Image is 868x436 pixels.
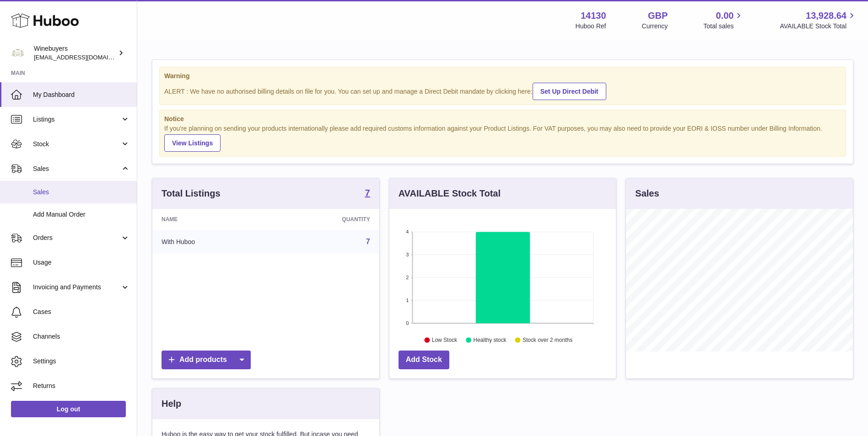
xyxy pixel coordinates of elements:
span: Sales [33,165,120,173]
strong: 14130 [581,10,606,22]
a: 7 [365,188,370,199]
text: 0 [406,320,409,326]
a: Add Stock [399,351,449,369]
a: 0.00 Total sales [703,10,744,31]
text: 4 [406,229,409,234]
a: Add products [162,351,251,369]
span: My Dashboard [33,90,130,99]
strong: Notice [164,115,841,123]
a: Log out [11,401,126,417]
img: internalAdmin-14130@internal.huboo.com [11,46,25,60]
span: 13,928.64 [806,10,846,22]
span: Sales [33,188,130,197]
span: Total sales [703,22,744,31]
span: Usage [33,258,130,267]
span: Add Manual Order [33,210,130,219]
strong: GBP [648,10,668,22]
text: 1 [406,298,409,303]
text: Low Stock [432,337,458,344]
text: Healthy stock [473,337,507,344]
th: Quantity [272,209,379,230]
span: Settings [33,357,130,366]
div: ALERT : We have no authorised billing details on file for you. You can set up and manage a Direct... [164,81,841,100]
span: [EMAIL_ADDRESS][DOMAIN_NAME] [34,53,135,61]
div: If you're planning on sending your products internationally please add required customs informati... [164,124,841,152]
span: Orders [33,234,120,242]
text: Stock over 2 months [523,337,572,344]
h3: Total Listings [162,187,221,200]
span: Cases [33,308,130,316]
div: Winebuyers [34,44,116,62]
span: 0.00 [716,10,734,22]
span: Stock [33,140,120,149]
a: Set Up Direct Debit [533,83,606,100]
a: View Listings [164,134,221,152]
span: Returns [33,382,130,390]
h3: AVAILABLE Stock Total [399,187,501,200]
a: 13,928.64 AVAILABLE Stock Total [780,10,857,31]
span: AVAILABLE Stock Total [780,22,857,31]
h3: Sales [635,187,659,200]
a: 7 [366,238,370,245]
h3: Help [162,398,181,410]
text: 3 [406,252,409,257]
div: Currency [642,22,668,31]
span: Channels [33,332,130,341]
span: Invoicing and Payments [33,283,120,292]
td: With Huboo [152,230,272,254]
th: Name [152,209,272,230]
div: Huboo Ref [576,22,606,31]
strong: 7 [365,188,370,197]
span: Listings [33,115,120,124]
strong: Warning [164,72,841,80]
text: 2 [406,275,409,280]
